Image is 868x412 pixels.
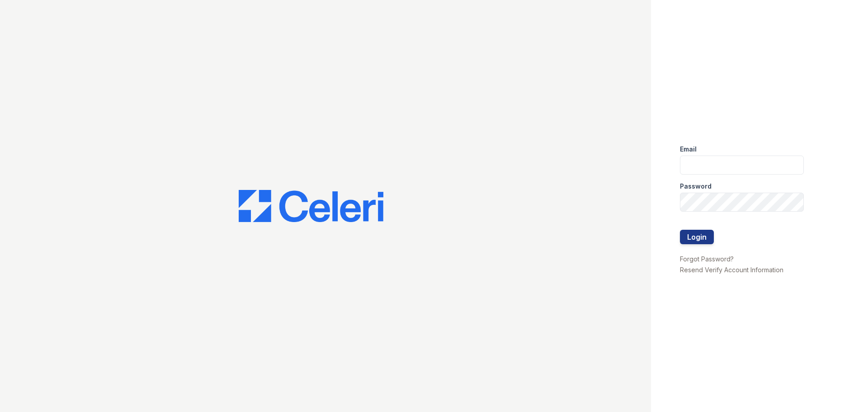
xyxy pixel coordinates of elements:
[239,190,383,223] img: CE_Logo_Blue-a8612792a0a2168367f1c8372b55b34899dd931a85d93a1a3d3e32e68fde9ad4.png
[680,145,697,154] label: Email
[680,255,734,263] a: Forgot Password?
[680,230,714,244] button: Login
[680,266,783,274] a: Resend Verify Account Information
[680,182,712,191] label: Password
